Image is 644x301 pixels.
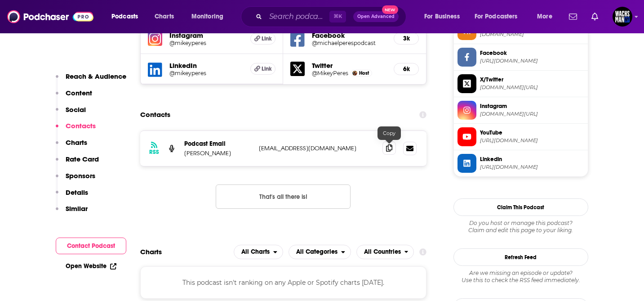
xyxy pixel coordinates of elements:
[480,76,584,84] span: X/Twitter
[234,245,283,259] h2: Platforms
[56,138,87,155] button: Charts
[169,31,244,40] h5: Instagram
[111,10,138,23] span: Podcasts
[169,61,244,70] h5: LinkedIn
[480,49,584,57] span: Facebook
[250,63,275,75] a: Link
[184,149,252,157] p: [PERSON_NAME]
[329,11,346,22] span: ⌘ K
[480,155,584,163] span: Linkedin
[469,9,531,24] button: open menu
[56,105,86,122] button: Social
[191,10,223,23] span: Monitoring
[149,148,159,156] h3: RSS
[66,155,99,163] p: Rate Card
[7,8,93,25] img: Podchaser - Follow, Share and Rate Podcasts
[56,121,96,138] button: Contacts
[66,72,126,81] p: Reach & Audience
[418,9,471,24] button: open menu
[352,71,357,76] img: Michael Peres
[66,138,87,147] p: Charts
[531,9,564,24] button: open menu
[356,245,414,259] button: open menu
[155,10,174,23] span: Charts
[56,204,88,221] button: Similar
[480,31,584,38] span: podcast.michaelperes.com
[169,40,244,46] a: @mikeyperes
[480,58,584,64] span: https://www.facebook.com/michaelperespodcast
[475,10,518,23] span: For Podcasters
[613,7,632,27] button: Show profile menu
[457,101,584,120] a: Instagram[DOMAIN_NAME][URL]
[56,155,99,171] button: Rate Card
[289,245,351,259] h2: Categories
[457,74,584,93] a: X/Twitter[DOMAIN_NAME][URL]
[378,126,401,140] div: Copy
[184,140,252,148] p: Podcast Email
[250,33,275,45] a: Link
[359,70,369,76] span: Host
[312,70,348,76] a: @MikeyPeres
[56,188,88,205] button: Details
[588,9,602,24] a: Show notifications dropdown
[289,245,351,259] button: open menu
[480,102,584,110] span: Instagram
[266,9,329,24] input: Search podcasts, credits, & more...
[480,129,584,137] span: YouTube
[56,171,95,188] button: Sponsors
[56,238,126,254] button: Contact Podcast
[453,220,588,234] div: Claim and edit this page to your liking.
[364,249,401,255] span: All Countries
[216,184,351,209] button: Nothing here.
[56,72,126,89] button: Reach & Audience
[241,249,270,255] span: All Charts
[66,171,95,180] p: Sponsors
[453,248,588,266] button: Refresh Feed
[453,220,588,227] span: Do you host or manage this podcast?
[149,9,179,24] a: Charts
[66,89,92,97] p: Content
[480,111,584,117] span: instagram.com/mikeyperes
[169,70,244,76] a: @mikeyperes
[480,137,584,144] span: https://www.youtube.com/@mikeyperes
[537,10,552,23] span: More
[296,249,338,255] span: All Categories
[140,266,427,299] div: This podcast isn't ranking on any Apple or Spotify charts [DATE].
[312,61,386,70] h5: Twitter
[356,245,414,259] h2: Countries
[453,198,588,216] button: Claim This Podcast
[148,31,162,46] img: iconImage
[56,89,92,105] button: Content
[480,164,584,171] span: https://www.linkedin.com/in/mikeyperes
[457,127,584,146] a: YouTube[URL][DOMAIN_NAME]
[185,9,235,24] button: open menu
[613,7,632,27] span: Logged in as WachsmanNY
[140,247,162,256] h2: Charts
[312,40,386,46] a: @michaelperespodcast
[357,14,395,19] span: Open Advanced
[353,11,399,22] button: Open AdvancedNew
[382,5,398,14] span: New
[234,245,283,259] button: open menu
[312,31,386,40] h5: Facebook
[259,144,376,152] p: [EMAIL_ADDRESS][DOMAIN_NAME]
[249,6,415,27] div: Search podcasts, credits, & more...
[565,9,581,24] a: Show notifications dropdown
[401,35,411,42] h5: 3k
[66,204,88,213] p: Similar
[66,188,88,197] p: Details
[424,10,460,23] span: For Business
[453,270,588,284] div: Are we missing an episode or update? Use this to check the RSS feed immediately.
[262,65,272,72] span: Link
[613,7,632,27] img: User Profile
[457,48,584,67] a: Facebook[URL][DOMAIN_NAME]
[66,105,86,114] p: Social
[457,154,584,173] a: Linkedin[URL][DOMAIN_NAME]
[401,65,411,73] h5: 6k
[66,262,116,270] a: Open Website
